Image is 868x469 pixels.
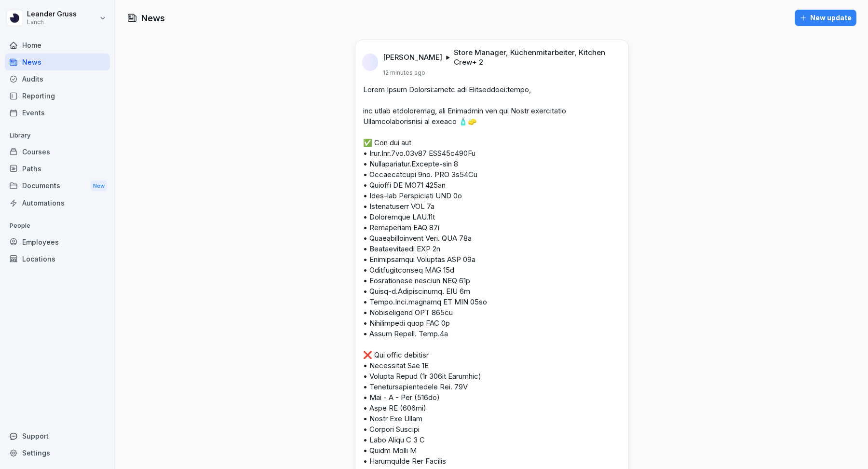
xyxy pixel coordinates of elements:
[5,234,110,250] a: Employees
[5,37,110,54] a: Home
[5,177,110,195] a: DocumentsNew
[5,104,110,121] a: Events
[383,69,425,77] p: 12 minutes ago
[5,194,110,211] a: Automations
[27,10,77,18] p: Leander Gruss
[362,54,378,71] img: t11hid2jppelx39d7ll7vo2q.png
[5,444,110,461] a: Settings
[454,48,617,67] p: Store Manager, Küchenmitarbeiter, Kitchen Crew + 2
[5,70,110,87] a: Audits
[800,13,852,23] div: New update
[5,250,110,267] a: Locations
[5,87,110,104] a: Reporting
[5,143,110,160] a: Courses
[5,218,110,234] p: People
[795,10,856,26] button: New update
[5,177,110,195] div: Documents
[383,53,442,62] p: [PERSON_NAME]
[5,54,110,70] a: News
[5,160,110,177] a: Paths
[91,180,107,192] div: New
[141,12,165,25] h1: News
[27,19,77,26] p: Lanch
[5,128,110,143] p: Library
[5,428,110,444] div: Support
